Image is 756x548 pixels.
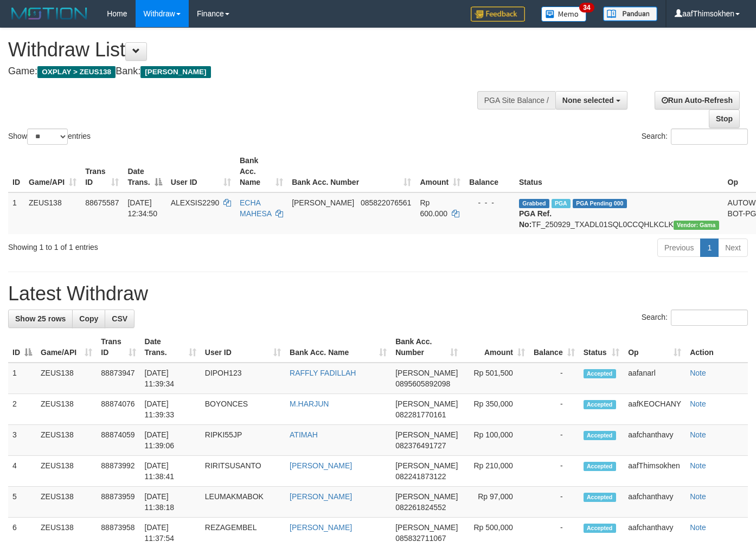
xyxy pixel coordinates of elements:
[8,237,307,253] div: Showing 1 to 1 of 1 entries
[552,199,571,208] span: Marked by aafpengsreynich
[290,461,352,470] a: [PERSON_NAME]
[584,369,616,378] span: Accepted
[140,66,210,78] span: [PERSON_NAME]
[529,425,579,456] td: -
[462,487,529,518] td: Rp 97,000
[290,492,352,501] a: [PERSON_NAME]
[624,425,685,456] td: aafchanthavy
[112,314,127,323] span: CSV
[290,430,318,439] a: ATIMAH
[529,487,579,518] td: -
[584,462,616,471] span: Accepted
[24,192,81,234] td: ZEUS138
[36,394,97,425] td: ZEUS138
[462,394,529,425] td: Rp 350,000
[361,198,411,207] span: Copy 085822076561 to clipboard
[624,487,685,518] td: aafchanthavy
[674,221,719,230] span: Vendor URL: https://trx31.1velocity.biz
[166,151,235,192] th: User ID: activate to sort column ascending
[395,492,458,501] span: [PERSON_NAME]
[420,198,447,218] span: Rp 600.000
[657,238,701,257] a: Previous
[97,363,140,394] td: 88873947
[201,456,285,487] td: RIRITSUSANTO
[395,441,446,450] span: Copy 082376491727 to clipboard
[81,151,123,192] th: Trans ID: activate to sort column ascending
[395,430,458,439] span: [PERSON_NAME]
[8,128,91,145] label: Show entries
[579,3,594,12] span: 34
[462,332,529,363] th: Amount: activate to sort column ascending
[201,425,285,456] td: RIPKI55JP
[8,192,24,234] td: 1
[8,39,493,61] h1: Withdraw List
[515,192,723,234] td: TF_250929_TXADL01SQL0CCQHLKCLK
[36,332,97,363] th: Game/API: activate to sort column ascending
[671,310,748,326] input: Search:
[642,310,748,326] label: Search:
[201,363,285,394] td: DIPOH123
[290,369,356,377] a: RAFFLY FADILLAH
[240,198,271,218] a: ECHA MAHESA
[15,314,66,323] span: Show 25 rows
[235,151,287,192] th: Bank Acc. Name: activate to sort column ascending
[290,399,329,408] a: M.HARJUN
[690,523,706,532] a: Note
[36,487,97,518] td: ZEUS138
[395,523,458,532] span: [PERSON_NAME]
[690,461,706,470] a: Note
[573,199,627,208] span: PGA Pending
[395,534,446,543] span: Copy 085832711067 to clipboard
[395,379,450,388] span: Copy 0895605892098 to clipboard
[624,456,685,487] td: aafThimsokhen
[97,332,140,363] th: Trans ID: activate to sort column ascending
[469,197,510,208] div: - - -
[97,425,140,456] td: 88874059
[127,198,157,218] span: [DATE] 12:34:50
[97,394,140,425] td: 88874076
[37,66,116,78] span: OXPLAY > ZEUS138
[395,399,458,408] span: [PERSON_NAME]
[541,7,587,22] img: Button%20Memo.svg
[8,363,36,394] td: 1
[465,151,515,192] th: Balance
[201,332,285,363] th: User ID: activate to sort column ascending
[555,91,627,109] button: None selected
[8,332,36,363] th: ID: activate to sort column descending
[395,461,458,470] span: [PERSON_NAME]
[140,363,201,394] td: [DATE] 11:39:34
[140,487,201,518] td: [DATE] 11:38:18
[140,425,201,456] td: [DATE] 11:39:06
[584,431,616,440] span: Accepted
[690,399,706,408] a: Note
[201,394,285,425] td: BOYONCES
[8,394,36,425] td: 2
[287,151,415,192] th: Bank Acc. Number: activate to sort column ascending
[8,66,493,77] h4: Game: Bank:
[709,109,740,128] a: Stop
[519,199,549,208] span: Grabbed
[72,310,105,328] a: Copy
[690,492,706,501] a: Note
[79,314,98,323] span: Copy
[718,238,748,257] a: Next
[24,151,81,192] th: Game/API: activate to sort column ascending
[140,456,201,487] td: [DATE] 11:38:41
[292,198,354,207] span: [PERSON_NAME]
[36,425,97,456] td: ZEUS138
[462,456,529,487] td: Rp 210,000
[655,91,740,109] a: Run Auto-Refresh
[8,283,748,305] h1: Latest Withdraw
[290,523,352,532] a: [PERSON_NAME]
[471,7,525,22] img: Feedback.jpg
[395,503,446,512] span: Copy 082261824552 to clipboard
[123,151,166,192] th: Date Trans.: activate to sort column descending
[515,151,723,192] th: Status
[671,128,748,145] input: Search:
[8,5,91,22] img: MOTION_logo.png
[36,456,97,487] td: ZEUS138
[529,332,579,363] th: Balance: activate to sort column ascending
[395,410,446,419] span: Copy 082281770161 to clipboard
[140,394,201,425] td: [DATE] 11:39:33
[462,363,529,394] td: Rp 501,500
